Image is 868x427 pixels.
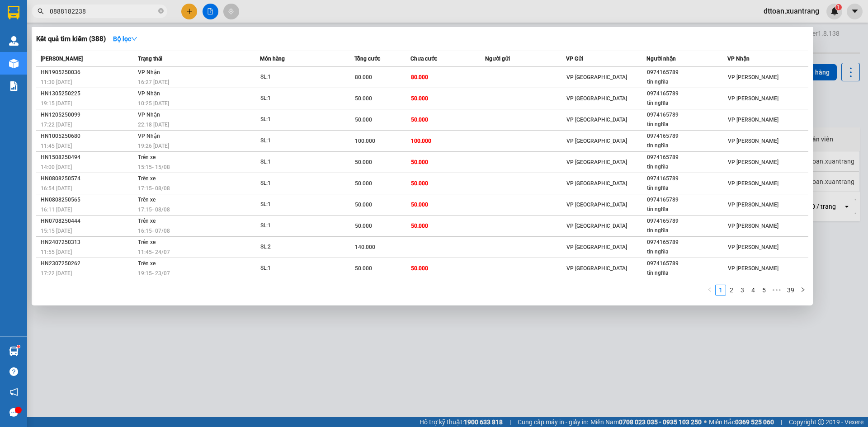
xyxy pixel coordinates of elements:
span: 14:00 [DATE] [41,164,72,170]
span: 11:30 [DATE] [41,79,72,85]
span: 50.000 [411,180,428,187]
div: SL: 1 [260,115,328,125]
div: 0974165789 [647,89,727,99]
a: 1 [716,285,726,295]
a: 2 [726,285,736,295]
span: 80.000 [411,74,428,80]
span: Trạng thái [138,56,162,62]
span: VP Nhận [138,69,160,75]
div: tín nghĩa [647,77,727,87]
div: HN2407250313 [41,238,135,247]
li: 1 [715,285,726,296]
a: 3 [737,285,747,295]
a: 39 [784,285,797,295]
span: VP [GEOGRAPHIC_DATA] [566,202,627,208]
li: 3 [737,285,748,296]
span: 19:26 [DATE] [138,143,169,149]
span: search [38,8,44,14]
sup: 1 [17,345,20,348]
span: Trên xe [138,218,156,224]
span: message [9,408,18,417]
span: close-circle [158,8,164,14]
span: 50.000 [355,265,372,272]
button: right [797,285,808,296]
div: tín nghĩa [647,183,727,193]
span: 17:22 [DATE] [41,122,72,128]
span: VP [PERSON_NAME] [728,74,778,80]
div: SL: 1 [260,178,328,188]
div: SL: 1 [260,94,328,103]
button: Bộ lọcdown [106,32,145,46]
div: HN1508250494 [41,153,135,162]
span: 50.000 [411,117,428,123]
span: 15:15 - 15/08 [138,164,170,170]
img: warehouse-icon [9,36,19,46]
span: Trên xe [138,154,156,160]
span: VP [PERSON_NAME] [728,117,778,123]
div: SL: 1 [260,136,328,146]
img: logo-vxr [8,6,19,19]
div: tín nghĩa [647,226,727,235]
span: notification [9,388,18,396]
div: 0974165789 [647,131,727,141]
div: tín nghĩa [647,247,727,257]
span: VP Nhận [727,56,750,62]
span: 50.000 [355,202,372,208]
div: HN2307250262 [41,259,135,268]
span: VP [GEOGRAPHIC_DATA] [566,244,627,250]
div: tín nghĩa [647,120,727,129]
span: VP [GEOGRAPHIC_DATA] [566,223,627,229]
span: 17:15 - 08/08 [138,206,170,213]
span: ••• [769,285,784,296]
span: VP Nhận [138,90,160,97]
div: HN1305250225 [41,89,135,99]
span: Tổng cước [354,56,380,62]
span: 50.000 [355,159,372,165]
img: solution-icon [9,81,19,91]
span: VP [GEOGRAPHIC_DATA] [566,180,627,187]
span: VP [PERSON_NAME] [728,95,778,102]
input: Tìm tên, số ĐT hoặc mã đơn [50,6,156,16]
div: SL: 1 [260,263,328,273]
span: 50.000 [411,202,428,208]
div: SL: 1 [260,200,328,210]
span: 11:55 [DATE] [41,249,72,255]
li: Next 5 Pages [769,285,784,296]
span: Người nhận [646,56,676,62]
span: VP [GEOGRAPHIC_DATA] [566,74,627,80]
div: 0974165789 [647,110,727,120]
span: 15:15 [DATE] [41,228,72,234]
span: Trên xe [138,197,156,203]
span: 22:18 [DATE] [138,122,169,128]
a: 5 [759,285,769,295]
span: Trên xe [138,175,156,182]
span: 16:15 - 07/08 [138,228,170,234]
button: left [704,285,715,296]
span: 50.000 [355,180,372,187]
span: VP [PERSON_NAME] [728,265,778,272]
li: 2 [726,285,737,296]
span: 50.000 [411,223,428,229]
div: SL: 2 [260,242,328,252]
span: VP [PERSON_NAME] [728,244,778,250]
span: 19:15 - 23/07 [138,270,170,277]
span: VP Nhận [138,112,160,118]
span: 10:25 [DATE] [138,100,169,107]
span: left [707,287,712,292]
span: 16:27 [DATE] [138,79,169,85]
span: Trên xe [138,260,156,267]
div: SL: 1 [260,157,328,167]
span: VP [PERSON_NAME] [728,180,778,187]
span: 11:45 [DATE] [41,143,72,149]
div: HN0708250444 [41,216,135,226]
div: tín nghĩa [647,99,727,108]
span: 100.000 [411,138,431,144]
span: Chưa cước [410,56,437,62]
span: VP [PERSON_NAME] [728,223,778,229]
span: VP [PERSON_NAME] [728,138,778,144]
span: 80.000 [355,74,372,80]
div: HN1005250680 [41,131,135,141]
div: 0974165789 [647,238,727,247]
li: 39 [784,285,797,296]
span: 11:45 - 24/07 [138,249,170,255]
